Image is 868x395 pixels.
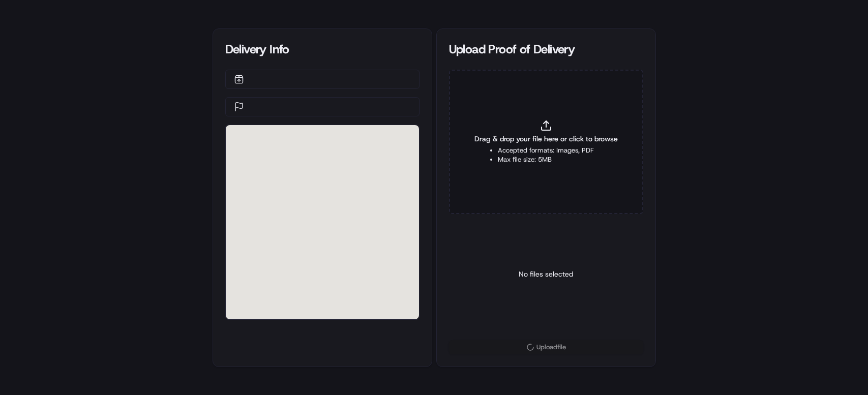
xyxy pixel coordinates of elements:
[226,125,419,319] div: 0
[519,269,573,279] p: No files selected
[498,146,594,155] li: Accepted formats: Images, PDF
[449,41,643,57] div: Upload Proof of Delivery
[498,155,594,164] li: Max file size: 5MB
[225,41,420,57] div: Delivery Info
[474,134,618,144] span: Drag & drop your file here or click to browse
